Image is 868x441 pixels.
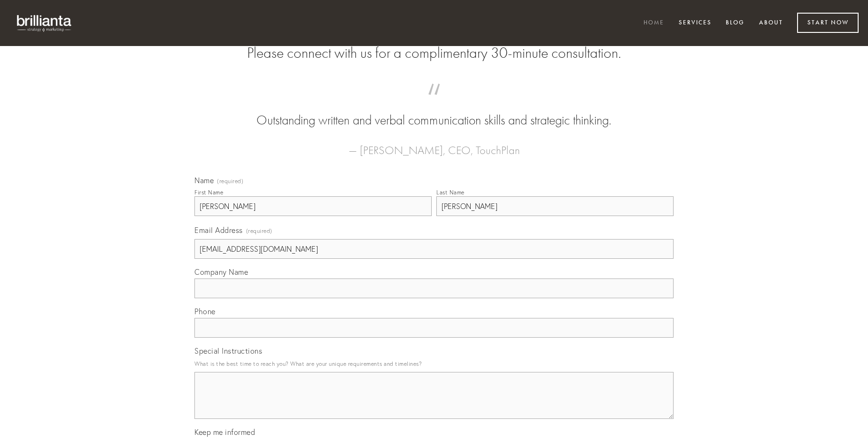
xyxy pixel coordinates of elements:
[194,267,248,277] span: Company Name
[194,427,255,437] span: Keep me informed
[9,9,80,37] img: brillianta - research, strategy, marketing
[194,189,223,196] div: First Name
[246,224,272,237] span: (required)
[436,189,465,196] div: Last Name
[194,176,214,185] span: Name
[637,15,670,31] a: Home
[217,178,243,184] span: (required)
[194,346,262,356] span: Special Instructions
[194,307,216,316] span: Phone
[209,93,659,111] span: “
[673,15,718,31] a: Services
[720,15,751,31] a: Blog
[753,15,789,31] a: About
[194,44,674,62] h2: Please connect with us for a complimentary 30-minute consultation.
[209,130,659,160] figcaption: — [PERSON_NAME], CEO, TouchPlan
[194,357,674,370] p: What is the best time to reach you? What are your unique requirements and timelines?
[194,225,243,235] span: Email Address
[209,93,659,130] blockquote: Outstanding written and verbal communication skills and strategic thinking.
[797,13,859,33] a: Start Now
